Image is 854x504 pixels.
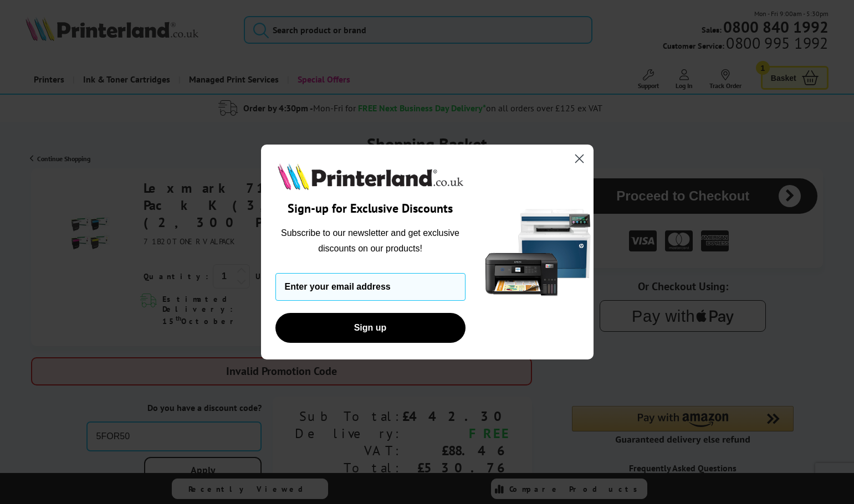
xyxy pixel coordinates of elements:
[570,149,589,168] button: Close dialog
[288,200,453,216] span: Sign-up for Exclusive Discounts
[281,228,459,253] span: Subscribe to our newsletter and get exclusive discounts on our products!
[275,161,466,192] img: Printerland.co.uk
[483,145,594,360] img: 5290a21f-4df8-4860-95f4-ea1e8d0e8904.png
[275,273,466,301] input: Enter your email address
[275,313,466,343] button: Sign up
